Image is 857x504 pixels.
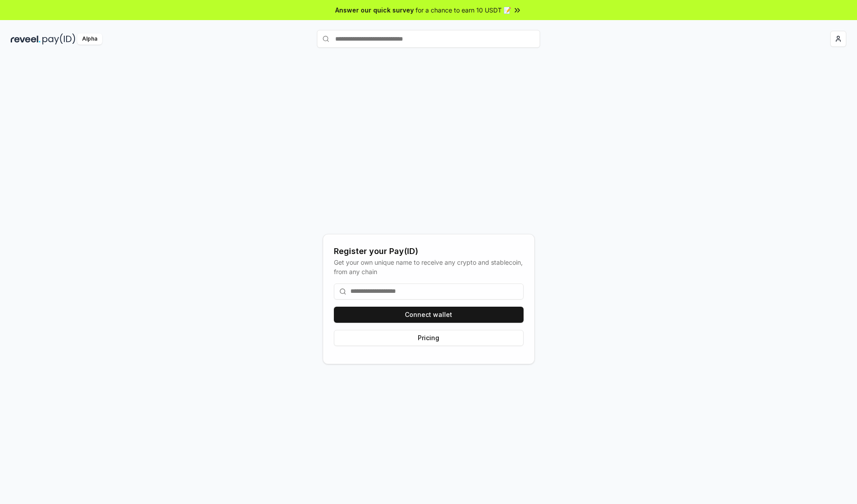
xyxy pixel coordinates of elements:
img: pay_id [42,33,75,45]
div: Alpha [77,33,102,45]
div: Register your Pay(ID) [334,245,524,258]
button: Connect wallet [334,307,524,323]
button: Pricing [334,330,524,346]
span: Answer our quick survey [335,5,414,15]
img: reveel_dark [11,33,41,45]
span: for a chance to earn 10 USDT 📝 [416,5,511,15]
div: Get your own unique name to receive any crypto and stablecoin, from any chain [334,258,524,276]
